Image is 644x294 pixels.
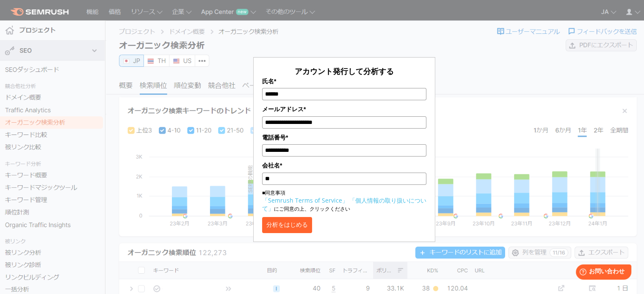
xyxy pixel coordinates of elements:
[262,196,426,212] a: 「個人情報の取り扱いについて」
[262,217,312,233] button: 分析をはじめる
[569,261,635,285] iframe: Help widget launcher
[262,189,426,213] p: ■同意事項 にご同意の上、クリックください
[262,196,348,204] a: 「Semrush Terms of Service」
[262,133,426,142] label: 電話番号*
[262,104,426,114] label: メールアドレス*
[295,66,394,76] span: アカウント発行して分析する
